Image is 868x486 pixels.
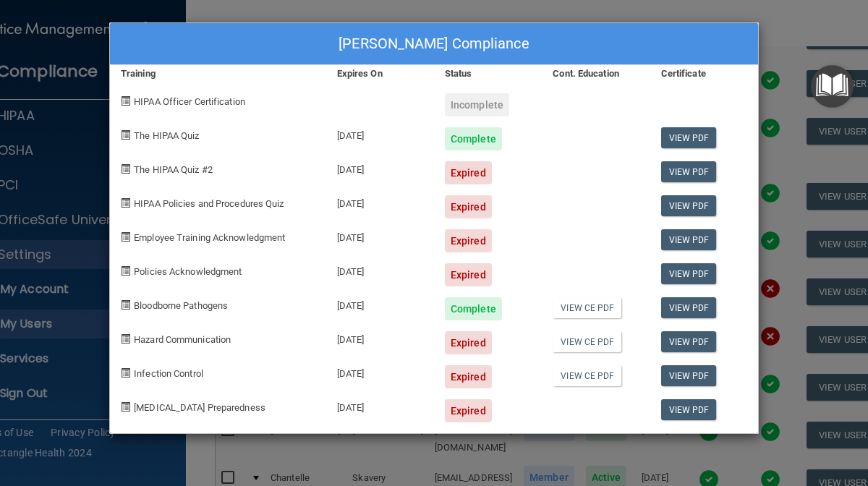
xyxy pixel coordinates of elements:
div: Incomplete [445,93,509,116]
div: Expires On [326,65,434,82]
div: [DATE] [326,184,434,218]
div: [PERSON_NAME] Compliance [110,23,758,65]
div: [DATE] [326,150,434,184]
span: [MEDICAL_DATA] Preparedness [134,402,265,413]
div: Expired [445,161,492,184]
div: Expired [445,263,492,286]
a: View CE PDF [553,365,621,386]
div: Cont. Education [542,65,650,82]
a: View PDF [661,127,717,148]
div: Certificate [650,65,758,82]
button: Open Resource Center [811,65,854,108]
div: Expired [445,195,492,218]
span: The HIPAA Quiz #2 [134,164,213,175]
div: Status [434,65,542,82]
span: Employee Training Acknowledgment [134,232,285,243]
div: Expired [445,399,492,422]
a: View PDF [661,331,717,352]
div: [DATE] [326,388,434,422]
span: Policies Acknowledgment [134,266,242,277]
a: View PDF [661,365,717,386]
div: Expired [445,229,492,252]
div: [DATE] [326,354,434,388]
a: View PDF [661,195,717,216]
div: Training [110,65,326,82]
a: View PDF [661,297,717,318]
span: HIPAA Policies and Procedures Quiz [134,198,284,209]
a: View PDF [661,229,717,250]
div: Expired [445,331,492,354]
div: [DATE] [326,286,434,320]
div: [DATE] [326,116,434,150]
div: Complete [445,127,502,150]
div: Complete [445,297,502,320]
a: View CE PDF [553,297,621,318]
span: HIPAA Officer Certification [134,96,245,107]
div: [DATE] [326,252,434,286]
a: View PDF [661,399,717,420]
a: View PDF [661,263,717,284]
div: [DATE] [326,218,434,252]
span: Hazard Communication [134,334,231,345]
span: The HIPAA Quiz [134,130,199,141]
span: Infection Control [134,368,203,379]
a: View PDF [661,161,717,182]
span: Bloodborne Pathogens [134,300,228,311]
div: [DATE] [326,320,434,354]
a: View CE PDF [553,331,621,352]
div: Expired [445,365,492,388]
